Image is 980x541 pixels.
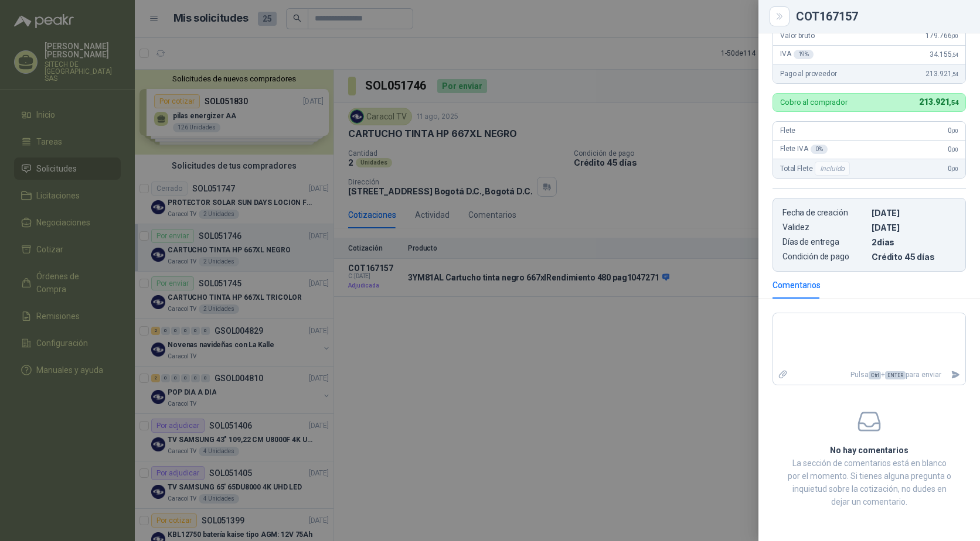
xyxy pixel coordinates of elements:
div: 0 % [811,145,828,154]
span: 213.921 [925,70,958,78]
div: Incluido [815,162,850,176]
p: [DATE] [872,222,956,232]
h2: No hay comentarios [787,444,952,457]
span: 179.766 [925,32,958,40]
span: Flete IVA [780,145,828,154]
span: ,00 [951,128,958,134]
p: 2 dias [872,237,956,247]
p: [DATE] [872,208,956,218]
p: Validez [782,222,867,232]
span: 0 [948,126,958,135]
span: ,54 [951,52,958,58]
span: ,00 [951,166,958,172]
span: Valor bruto [780,32,814,40]
span: ,00 [951,33,958,39]
p: Pulsa + para enviar [793,365,947,385]
span: 34.155 [930,50,958,59]
p: Días de entrega [782,237,867,247]
span: Pago al proveedor [780,70,837,78]
span: ,54 [949,99,958,107]
span: 213.921 [919,97,958,107]
span: ,00 [951,146,958,153]
span: ,54 [951,71,958,77]
span: IVA [780,50,814,59]
div: Comentarios [773,279,821,292]
span: 0 [948,165,958,173]
p: Condición de pago [782,252,867,262]
div: 19 % [794,50,814,59]
p: La sección de comentarios está en blanco por el momento. Si tienes alguna pregunta o inquietud so... [787,457,952,508]
span: ENTER [885,371,906,379]
span: Total Flete [780,162,852,176]
span: 0 [948,145,958,153]
p: Fecha de creación [782,208,867,218]
p: Crédito 45 días [872,252,956,262]
div: COT167157 [796,11,966,22]
span: Flete [780,126,795,135]
p: Cobro al comprador [780,98,848,106]
button: Enviar [946,365,965,385]
button: Close [773,9,787,23]
span: Ctrl [869,371,881,379]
